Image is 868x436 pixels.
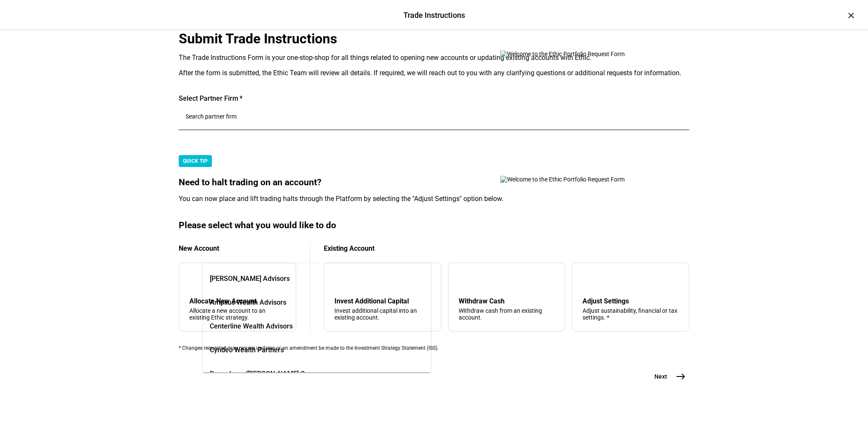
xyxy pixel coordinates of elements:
[582,297,679,305] div: Adjust Settings
[844,8,858,22] div: ×
[210,297,286,308] span: Amplius Wealth Advisors
[208,315,295,337] div: Centerline Wealth Advisors
[179,220,689,231] div: Please select what you would like to do
[459,307,555,321] div: Withdraw cash from an existing account.
[179,345,689,351] div: * Changes requested may require updates or an amendment be made to the Investment Strategy Statem...
[191,275,201,285] mat-icon: add
[500,176,654,183] img: Welcome to the Ethic Portfolio Request Form
[210,345,284,355] span: Cyndeo Wealth Partners
[500,51,654,57] img: Welcome to the Ethic Portfolio Request Form
[403,10,465,21] div: Trade Instructions
[208,268,292,290] div: Aaron Wealth Advisors
[210,321,293,331] span: Centerline Wealth Advisors
[210,274,290,284] span: [PERSON_NAME] Advisors
[208,363,321,385] div: Deggelman/Parker Group
[189,307,286,321] div: Allocate a new account to an existing Ethic strategy.
[210,369,319,379] span: Deggelman/[PERSON_NAME] Group
[186,113,682,120] input: Number
[179,69,689,77] div: After the form is submitted, the Ethic Team will review all details. If required, we will reach o...
[460,275,471,285] mat-icon: arrow_upward
[179,94,689,103] div: Select Partner Firm
[179,54,689,62] div: The Trade Instructions Form is your one-stop-shop for all things related to opening new accounts ...
[179,195,689,203] div: You can now place and lift trading halts through the Platform by selecting the "Adjust Settings" ...
[324,244,689,252] div: Existing Account
[644,368,689,385] button: Next
[189,297,286,305] div: Allocate New Account
[459,297,555,305] div: Withdraw Cash
[582,273,596,287] mat-icon: tune
[179,177,689,188] div: Need to halt trading on an account?
[654,372,667,381] span: Next
[208,339,286,361] div: Cyndeo Wealth Partners
[582,307,679,321] div: Adjust sustainability, financial or tax settings. *
[676,371,686,382] mat-icon: east
[179,244,296,252] div: New Account
[179,155,212,167] div: QUICK TIP
[179,31,689,47] div: Submit Trade Instructions
[208,292,288,314] div: Amplius Wealth Advisors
